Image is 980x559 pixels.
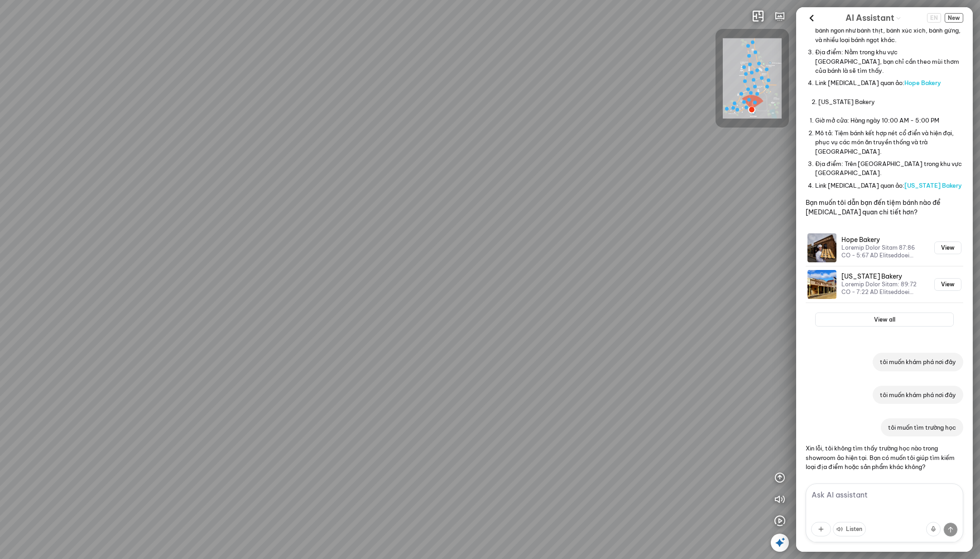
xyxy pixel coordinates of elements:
[815,157,963,179] li: Địa điểm: Trên [GEOGRAPHIC_DATA] trong khu vực [GEOGRAPHIC_DATA].
[815,313,954,327] button: View all
[945,13,963,23] button: New Chat
[723,38,782,119] img: Sovereign_Hill__CLH67JDG64PH.png
[818,95,963,108] li: [US_STATE] Bakery
[845,11,902,25] div: AI Guide options
[815,127,963,157] li: Mô tả: Tiệm bánh kết hợp nét cổ điển và hiện đại, phục vụ các món ăn truyền thống và trà [GEOGRAP...
[841,280,923,296] p: Loremip Dolor Sitam: 89:72 CO - 7:22 AD Elitseddoei Temp inci utl etdol magnaaliq Eni Admi Veniam...
[815,179,963,191] li: Link [MEDICAL_DATA] quan ảo:
[841,244,923,260] p: Loremip Dolor Sitam 87:86 CO - 5:67 AD Elitseddoei Temp inci utl etdolorem aliqu en 11ad-minimve ...
[934,278,961,291] button: View
[904,182,962,189] a: [US_STATE] Bakery
[927,13,941,23] span: EN
[945,13,963,23] span: New
[807,233,836,262] img: Hope Bakery
[815,77,963,89] li: Link [MEDICAL_DATA] quan ảo:
[904,79,941,86] a: Hope Bakery
[880,390,956,399] p: tôi muốn khám phá nơi đây
[927,13,941,23] button: Change language
[815,114,963,127] li: Giờ mở cửa: Hàng ngày 10:00 AM - 5:00 PM
[815,46,963,77] li: Địa điểm: Nằm trong khu vực [GEOGRAPHIC_DATA], bạn chỉ cần theo mùi thơm của bánh là sẽ tìm thấy.
[841,273,923,280] h3: [US_STATE] Bakery
[845,12,894,24] span: AI Assistant
[833,522,866,536] button: Listen
[934,242,961,254] button: View
[880,357,956,366] p: tôi muốn khám phá nơi đây
[815,15,963,46] li: Mô tả: Tiệm bánh phong cách thế kỷ 19 với các loại bánh ngon như bánh thịt, bánh xúc xích, bánh g...
[888,423,956,432] p: tôi muốn tìm trường học
[807,270,836,299] img: New York Bakery
[806,444,963,471] p: Xin lỗi, tôi không tìm thấy trường học nào trong showroom ảo hiện tại. Bạn có muốn tôi giúp tìm k...
[841,236,923,244] h3: Hope Bakery
[806,198,963,217] p: Bạn muốn tôi dẫn bạn đến tiệm bánh nào để [MEDICAL_DATA] quan chi tiết hơn?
